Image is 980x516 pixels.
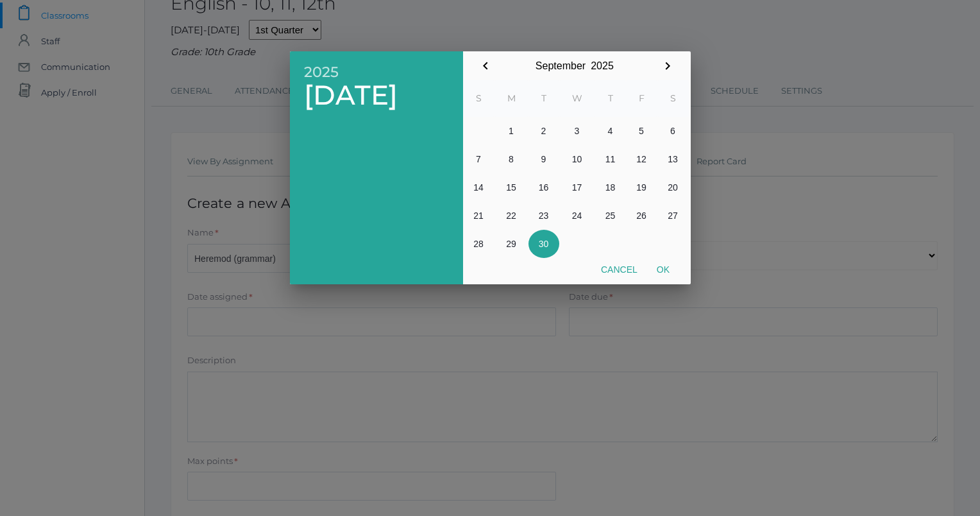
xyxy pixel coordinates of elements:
button: 10 [559,145,595,173]
button: 4 [595,117,626,145]
button: 7 [463,145,494,173]
button: 8 [494,145,528,173]
button: 3 [559,117,595,145]
button: 19 [626,173,657,202]
button: 11 [595,145,626,173]
button: 15 [494,173,528,202]
button: 17 [559,173,595,202]
button: 29 [494,230,528,258]
button: 1 [494,117,528,145]
abbr: Friday [639,92,645,104]
button: 13 [657,145,689,173]
button: 30 [528,230,559,258]
button: 20 [657,173,689,202]
abbr: Saturday [670,92,676,104]
abbr: Tuesday [541,92,546,104]
button: 14 [463,173,494,202]
abbr: Sunday [476,92,482,104]
button: 21 [463,202,494,230]
button: 25 [595,202,626,230]
button: Cancel [591,258,647,281]
button: 18 [595,173,626,202]
button: 23 [528,202,559,230]
abbr: Thursday [608,92,613,104]
button: 24 [559,202,595,230]
button: 28 [463,230,494,258]
button: 12 [626,145,657,173]
button: 2 [528,117,559,145]
button: 16 [528,173,559,202]
button: 26 [626,202,657,230]
span: [DATE] [304,80,449,110]
button: 6 [657,117,689,145]
button: 9 [528,145,559,173]
abbr: Wednesday [572,92,582,104]
button: 5 [626,117,657,145]
button: 22 [494,202,528,230]
span: 2025 [304,64,449,80]
button: 27 [657,202,689,230]
abbr: Monday [507,92,516,104]
button: Ok [647,258,679,281]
